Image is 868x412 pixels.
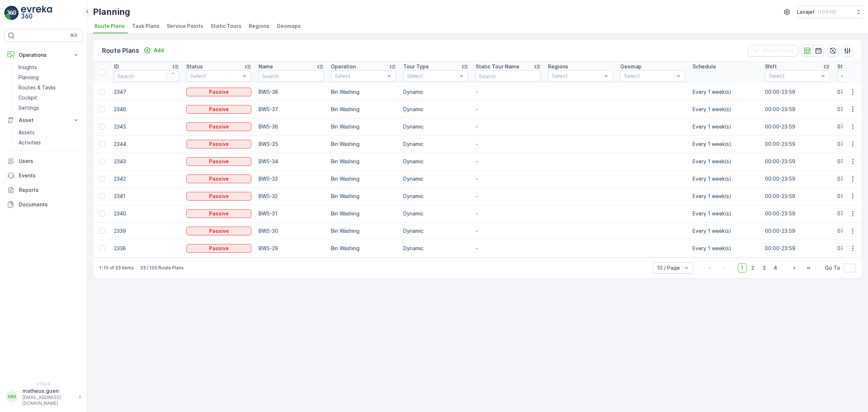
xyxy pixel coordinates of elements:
p: Reports [19,186,80,194]
p: Lavajet [797,8,815,16]
p: Status [186,63,203,70]
p: ID [114,63,119,70]
span: 1 [738,263,746,273]
p: Assets [18,129,35,136]
button: Passive [186,88,251,96]
input: Search [114,70,179,82]
p: Bin Washing [331,123,396,130]
p: Schedule [693,63,716,70]
div: MM [6,391,18,403]
p: - [476,227,541,235]
p: 00:00-23:59 [765,175,830,182]
p: 2338 [114,245,179,252]
p: 33 / 100 Route Plans [140,265,184,271]
p: Dynamic [403,140,468,148]
p: Dynamic [403,210,468,217]
button: Passive [186,157,251,166]
a: Assets [16,127,82,138]
p: BWS-29 [259,245,324,252]
div: Toggle Row Selected [99,124,105,130]
p: BWS-33 [259,175,324,182]
div: Toggle Row Selected [99,176,105,182]
p: BWS-31 [259,210,324,217]
p: Planning [18,74,39,81]
p: - [476,123,541,130]
p: 00:00-23:59 [765,210,830,217]
p: Dynamic [403,193,468,200]
button: Clear Filters [748,45,798,56]
p: Dynamic [403,158,468,165]
p: 00:00-23:59 [765,123,830,130]
p: Users [19,157,80,165]
p: ( +03:00 ) [818,9,836,15]
p: Cockpit [18,94,37,101]
input: Search [476,70,541,82]
p: 00:00-23:59 [765,88,830,96]
input: Search [259,70,324,82]
p: Clear Filters [762,47,794,54]
p: BWS-32 [259,193,324,200]
p: 1-10 of 33 items [99,265,134,271]
p: Passive [209,193,229,200]
p: 00:00-23:59 [765,193,830,200]
p: BWS-34 [259,158,324,165]
p: Select [624,72,674,80]
p: Every 1 week(s) [693,227,758,235]
p: Activities [18,139,41,146]
p: ⌘B [70,33,77,38]
span: Service Points [167,22,203,30]
p: Every 1 week(s) [693,106,758,113]
p: 00:00-23:59 [765,245,830,252]
p: Every 1 week(s) [693,193,758,200]
p: Operations [19,51,68,59]
p: - [476,106,541,113]
p: Select [769,72,819,80]
p: Every 1 week(s) [693,158,758,165]
p: Bin Washing [331,210,396,217]
span: Regions [249,22,269,30]
p: 00:00-23:59 [765,140,830,148]
span: v 1.52.0 [4,382,82,386]
p: BWS-37 [259,106,324,113]
button: Passive [186,122,251,131]
p: Bin Washing [331,140,396,148]
p: Operation [331,63,356,70]
p: BWS-30 [259,227,324,235]
button: Add [141,46,167,55]
a: Settings [16,103,82,113]
p: - [476,158,541,165]
p: Passive [209,227,229,235]
button: Passive [186,105,251,114]
a: Insights [16,62,82,72]
p: Dynamic [403,245,468,252]
p: Events [19,172,80,179]
p: Dynamic [403,175,468,182]
button: Lavajet(+03:00) [797,6,862,18]
a: Routes & Tasks [16,83,82,93]
p: Bin Washing [331,158,396,165]
span: Go To [825,264,840,272]
a: Planning [16,72,82,83]
p: Regions [548,63,568,70]
p: 00:00-23:59 [765,227,830,235]
p: 2347 [114,88,179,96]
a: Cockpit [16,93,82,103]
button: MMmatheus.gueri[EMAIL_ADDRESS][DOMAIN_NAME] [4,387,82,406]
div: Toggle Row Selected [99,159,105,164]
p: Bin Washing [331,245,396,252]
p: Select [190,72,240,80]
p: Planning [93,6,130,18]
p: Passive [209,88,229,96]
p: BWS-36 [259,123,324,130]
p: Select [407,72,457,80]
p: Bin Washing [331,227,396,235]
p: Shift [765,63,777,70]
span: Task Plans [132,22,159,30]
p: [EMAIL_ADDRESS][DOMAIN_NAME] [22,395,75,406]
button: Passive [186,175,251,183]
button: Operations [4,48,82,62]
p: Dynamic [403,227,468,235]
button: Passive [186,140,251,148]
p: Every 1 week(s) [693,210,758,217]
button: Passive [186,227,251,235]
